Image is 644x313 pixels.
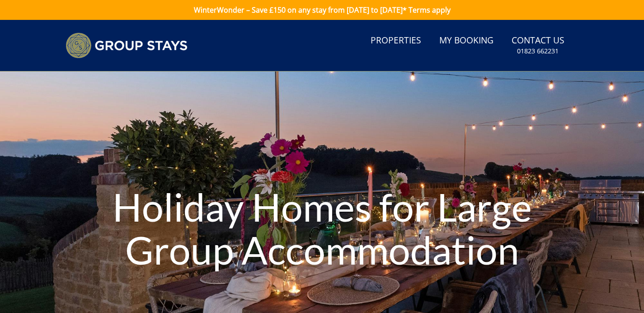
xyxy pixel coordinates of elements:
img: Group Stays [66,33,188,58]
a: My Booking [436,31,497,51]
a: Properties [367,31,425,51]
a: Contact Us01823 662231 [508,31,568,60]
h1: Holiday Homes for Large Group Accommodation [97,167,548,289]
small: 01823 662231 [517,47,559,56]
